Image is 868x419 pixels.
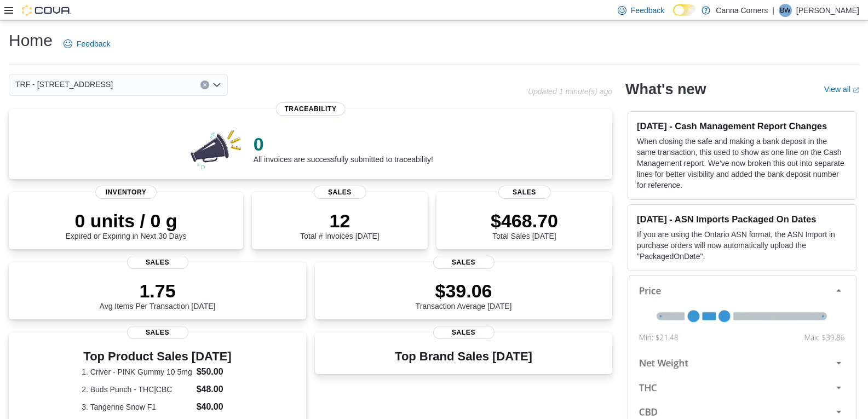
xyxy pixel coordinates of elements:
a: Feedback [59,33,114,55]
h3: Top Brand Sales [DATE] [395,350,532,363]
span: Feedback [631,5,664,16]
svg: External link [853,87,859,94]
div: Total # Invoices [DATE] [300,210,379,240]
div: Total Sales [DATE] [491,210,558,240]
div: Expired or Expiring in Next 30 Days [66,210,187,240]
p: Canna Corners [716,4,768,17]
button: Clear input [200,81,209,89]
div: Transaction Average [DATE] [416,280,512,311]
h3: [DATE] - Cash Management Report Changes [637,120,848,131]
p: 0 [254,133,433,155]
p: 1.75 [100,280,216,302]
dt: 1. Criver - PINK Gummy 10 5mg [82,366,192,377]
dt: 3. Tangerine Snow F1 [82,401,192,412]
p: 12 [300,210,379,232]
span: BW [780,4,790,17]
dd: $50.00 [197,365,233,378]
span: Sales [498,186,550,199]
span: Dark Mode [673,16,674,16]
h3: Top Product Sales [DATE] [82,350,233,363]
input: Dark Mode [673,4,696,16]
p: | [772,4,774,17]
img: Cova [22,5,71,16]
p: When closing the safe and making a bank deposit in the same transaction, this used to show as one... [637,136,848,191]
h3: [DATE] - ASN Imports Packaged On Dates [637,214,848,225]
span: Inventory [95,186,157,199]
p: $39.06 [416,280,512,302]
p: 0 units / 0 g [66,210,187,232]
h2: What's new [625,81,706,98]
dd: $40.00 [197,400,233,414]
p: If you are using the Ontario ASN format, the ASN Import in purchase orders will now automatically... [637,229,848,262]
p: $468.70 [491,210,558,232]
dd: $48.00 [197,383,233,396]
p: [PERSON_NAME] [796,4,859,17]
dt: 2. Buds Punch - THC|CBC [82,384,192,395]
span: Sales [313,186,366,199]
span: Sales [127,256,188,269]
span: Traceability [275,102,345,116]
span: Sales [433,326,495,339]
div: Avg Items Per Transaction [DATE] [100,280,216,311]
div: Brice Wieg [779,4,792,17]
p: Updated 1 minute(s) ago [528,87,612,96]
a: View allExternal link [824,85,859,94]
img: 0 [188,127,245,170]
span: Feedback [77,38,110,49]
div: All invoices are successfully submitted to traceability! [254,133,433,164]
h1: Home [9,30,53,51]
span: Sales [127,326,188,339]
span: Sales [433,256,495,269]
span: TRF - [STREET_ADDRESS] [15,78,113,91]
button: Open list of options [212,81,221,89]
